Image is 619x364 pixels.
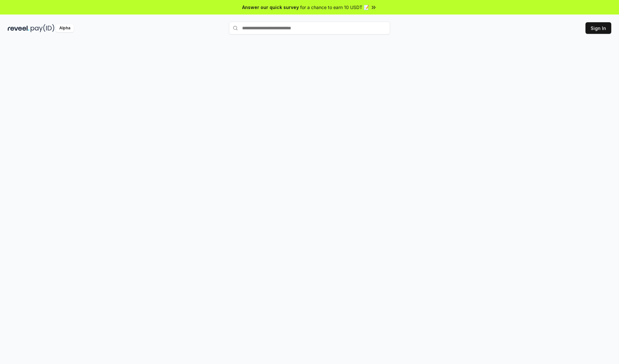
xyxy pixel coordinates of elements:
button: Sign In [585,22,611,34]
span: for a chance to earn 10 USDT 📝 [300,4,369,11]
div: Alpha [56,24,74,32]
span: Answer our quick survey [242,4,299,11]
img: pay_id [31,24,54,32]
img: reveel_dark [8,24,29,32]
